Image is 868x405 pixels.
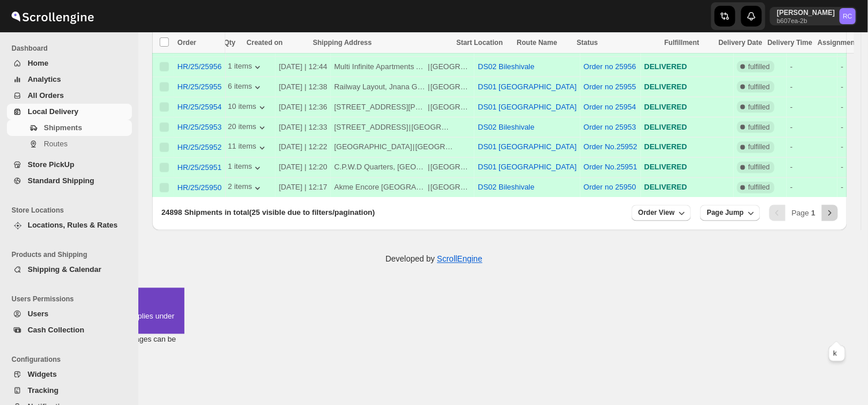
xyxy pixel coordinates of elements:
[228,102,268,113] button: 10 items
[12,355,133,364] span: Configurations
[228,142,268,154] button: 11 items
[644,162,730,173] div: DELIVERED
[749,62,770,71] span: fulfilled
[28,386,58,395] span: Tracking
[334,122,471,133] div: |
[770,7,857,25] button: User menu
[279,61,327,73] div: [DATE] | 12:44
[178,123,222,131] div: HR/25/25953
[334,101,471,113] div: |
[843,13,852,20] text: RC
[644,122,730,133] div: DELIVERED
[437,255,482,264] a: ScrollEngine
[700,205,760,221] button: Page Jump
[584,183,636,192] button: Order no 25950
[665,39,700,47] span: Fulfillment
[28,59,48,67] span: Home
[456,39,503,47] span: Start Location
[334,162,471,173] div: |
[7,88,132,104] button: All Orders
[279,122,327,133] div: [DATE] | 12:33
[749,103,770,112] span: fulfilled
[28,370,56,378] span: Widgets
[478,62,534,71] button: DS02 Bileshivale
[228,122,268,134] div: 20 items
[28,160,74,169] span: Store PickUp
[749,143,770,152] span: fulfilled
[478,183,534,192] button: DS02 Bileshivale
[707,209,744,218] span: Page Jump
[584,143,637,152] button: Order No.25952
[818,39,858,47] span: Assignment
[584,163,637,172] button: Order No.25951
[749,82,770,92] span: fulfilled
[334,81,471,93] div: |
[517,39,557,47] span: Route Name
[178,62,222,71] button: HR/25/25956
[28,221,118,229] span: Locations, Rules & Rates
[7,383,132,399] button: Tracking
[7,71,132,88] button: Analytics
[9,2,96,31] img: ScrollEngine
[478,123,534,131] button: DS02 Bileshivale
[7,306,132,322] button: Users
[228,82,264,93] button: 6 items
[178,163,222,172] div: HR/25/25951
[28,75,61,84] span: Analytics
[178,143,222,152] button: HR/25/25952
[769,205,838,221] nav: Pagination
[7,55,132,71] button: Home
[161,209,375,217] span: 24898 Shipments in total (25 visible due to filters/pagination)
[431,81,471,93] div: [GEOGRAPHIC_DATA]
[749,163,770,172] span: fulfilled
[334,182,471,194] div: |
[334,182,428,194] div: Akme Encore [GEOGRAPHIC_DATA]
[644,81,730,93] div: DELIVERED
[790,122,834,133] div: -
[279,101,327,113] div: [DATE] | 12:36
[28,107,78,116] span: Local Delivery
[228,162,264,174] button: 1 items
[334,81,428,93] div: Railway Layout, Jnana Ganga Nagar
[228,183,264,194] button: 2 items
[431,162,471,173] div: [GEOGRAPHIC_DATA]
[7,366,132,383] button: Widgets
[334,122,409,133] div: [STREET_ADDRESS]
[334,142,412,153] div: [GEOGRAPHIC_DATA]
[644,101,730,113] div: DELIVERED
[12,250,133,259] span: Products and Shipping
[7,217,132,233] button: Locations, Rules & Rates
[7,120,132,136] button: Shipments
[178,103,222,111] button: HR/25/25954
[28,176,95,185] span: Standard Shipping
[478,82,576,91] button: DS01 [GEOGRAPHIC_DATA]
[632,205,691,221] button: Order View
[812,209,816,218] b: 1
[792,209,816,218] span: Page
[478,143,576,152] button: DS01 [GEOGRAPHIC_DATA]
[247,39,283,47] span: Created on
[178,39,197,47] span: Order
[178,82,222,91] button: HR/25/25955
[478,163,576,172] button: DS01 [GEOGRAPHIC_DATA]
[790,142,834,153] div: -
[431,61,471,73] div: [GEOGRAPHIC_DATA]
[28,91,64,100] span: All Orders
[204,39,236,47] span: Items Qty
[279,142,327,153] div: [DATE] | 12:22
[228,62,264,73] div: 1 items
[334,101,428,113] div: [STREET_ADDRESS][PERSON_NAME][PERSON_NAME]
[644,182,730,194] div: DELIVERED
[334,61,428,73] div: Multi Infinite Apartments Adityanagar [GEOGRAPHIC_DATA]
[412,122,452,133] div: [GEOGRAPHIC_DATA]
[334,61,471,73] div: |
[584,103,636,111] button: Order no 25954
[178,183,222,192] button: HR/25/25950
